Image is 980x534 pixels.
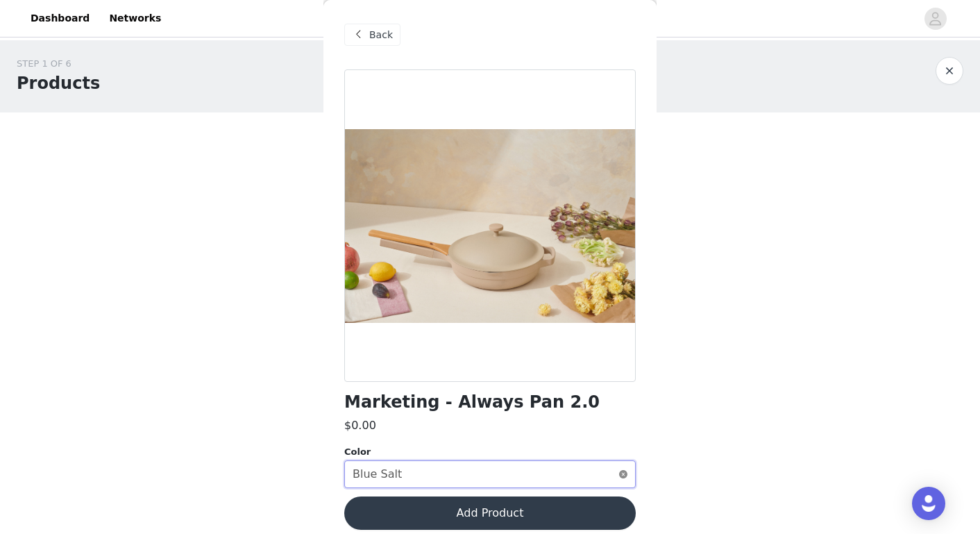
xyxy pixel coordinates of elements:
[17,71,100,96] h1: Products
[22,3,98,34] a: Dashboard
[619,470,627,478] i: icon: close-circle
[912,487,945,520] div: Open Intercom Messenger
[344,497,636,530] button: Add Product
[344,445,636,459] div: Color
[101,3,169,34] a: Networks
[929,8,942,30] div: avatar
[344,417,376,434] h3: $0.00
[17,57,100,71] div: STEP 1 OF 6
[344,393,600,412] h1: Marketing - Always Pan 2.0
[369,28,393,42] span: Back
[353,461,402,487] div: Blue Salt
